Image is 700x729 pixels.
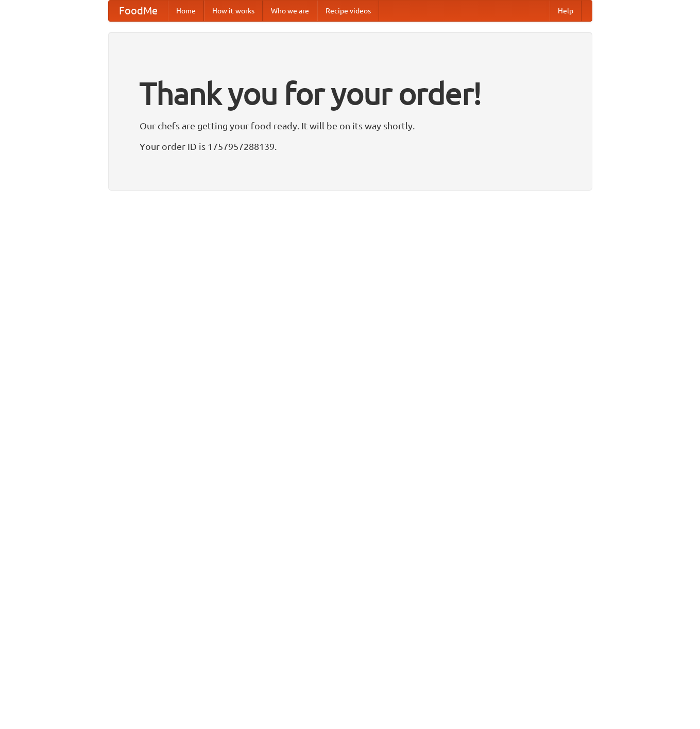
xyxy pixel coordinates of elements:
a: How it works [204,1,263,21]
a: Home [168,1,204,21]
p: Our chefs are getting your food ready. It will be on its way shortly. [140,118,561,133]
a: FoodMe [109,1,168,21]
a: Help [550,1,582,21]
a: Recipe videos [317,1,379,21]
h1: Thank you for your order! [140,69,561,118]
a: Who we are [263,1,317,21]
p: Your order ID is 1757957288139. [140,139,561,154]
